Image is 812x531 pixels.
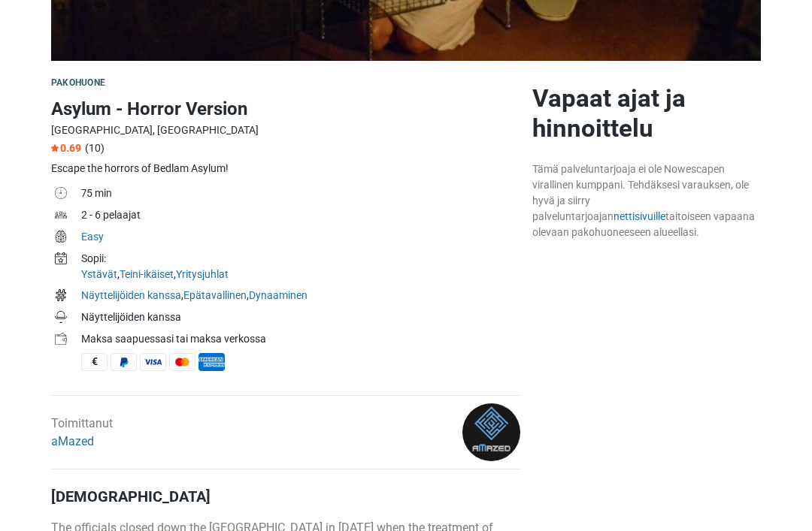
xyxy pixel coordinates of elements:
span: Visa [140,353,166,371]
img: ffeabd223de0d4eal.png [462,403,520,461]
h4: [DEMOGRAPHIC_DATA] [51,487,520,505]
a: Ystävät [81,268,117,280]
a: Yritysjuhlat [176,268,229,280]
div: Tämä palveluntarjoaja ei ole Nowescapen virallinen kumppani. Tehdäksesi varauksen, ole hyvä ja si... [532,161,761,240]
a: Näyttelijöiden kanssa [81,289,181,301]
td: , , [81,249,520,286]
h1: Asylum - Horror Version [51,95,520,122]
td: , , [81,286,520,308]
span: 0.69 [51,142,81,154]
td: 2 - 6 pelaajat [81,206,520,228]
a: Dynaaminen [249,289,308,301]
td: 75 min [81,184,520,206]
a: nettisivuille [614,210,665,222]
a: Teini-ikäiset [120,268,174,280]
img: Star [51,144,59,152]
div: Escape the horrors of Bedlam Asylum! [51,161,520,176]
span: Käteinen [81,353,108,371]
div: Sopii: [81,251,520,267]
a: aMazed [51,434,94,448]
h2: Vapaat ajat ja hinnoittelu [532,83,761,143]
span: PayPal [111,353,137,371]
span: American Express [198,353,225,371]
div: [GEOGRAPHIC_DATA], [GEOGRAPHIC_DATA] [51,122,520,138]
div: Toimittanut [51,415,113,451]
td: Näyttelijöiden kanssa [81,308,520,330]
div: Maksa saapuessasi tai maksa verkossa [81,331,520,347]
a: Epätavallinen [183,289,247,301]
a: Easy [81,231,104,243]
span: Pakohuone [51,77,105,88]
span: MasterCard [169,353,195,371]
span: (10) [85,142,105,154]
